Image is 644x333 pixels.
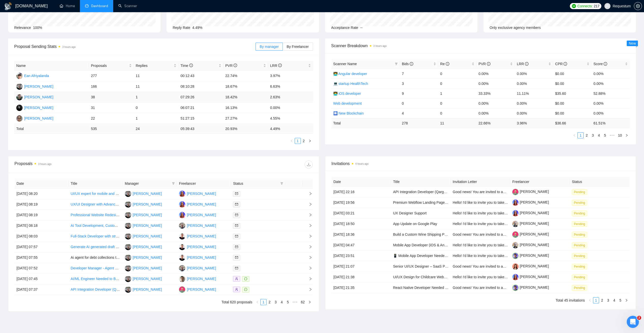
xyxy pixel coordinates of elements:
[71,224,165,228] a: AI Tool Development, Custom Chat GPTS for Lead Magnets
[133,212,162,218] div: [PERSON_NAME]
[308,139,311,142] span: right
[608,132,616,138] li: Next 5 Pages
[331,26,358,30] span: Acceptance Rate
[400,69,438,79] td: 7
[71,202,165,206] a: UX/UI Designer with Advanced Figma Skills (Ongoing Work)
[125,202,162,206] a: VL[PERSON_NAME]
[270,64,282,68] span: LRR
[360,26,362,30] span: --
[125,286,131,293] img: VL
[71,266,176,270] a: Developer Manager - Agent Bounty (AI-Powered Security Platform)
[189,64,193,67] span: info-circle
[512,232,549,236] a: [PERSON_NAME]
[590,132,596,138] li: 3
[179,286,185,293] img: DB
[333,91,361,96] a: 👨‍💻 iOS developer
[125,254,131,261] img: VL
[16,73,23,79] img: EA
[572,189,587,195] span: Pending
[125,265,131,271] img: VL
[134,81,178,92] td: 11
[179,276,185,282] img: VS
[572,200,589,205] a: Pending
[515,69,553,79] td: 0.00%
[604,62,607,66] span: info-circle
[572,254,589,258] a: Pending
[512,264,549,268] a: [PERSON_NAME]
[572,221,587,227] span: Pending
[134,61,178,71] th: Replies
[33,26,42,30] span: 100%
[308,301,311,304] span: right
[172,182,175,185] span: filter
[393,200,482,205] a: Premium Webflow Landing Page Design for Deal Soldier
[572,253,587,259] span: Pending
[187,287,216,292] div: [PERSON_NAME]
[395,62,398,65] span: filter
[623,297,630,303] li: Next Page
[331,43,630,49] span: Scanner Breakdown
[278,64,282,67] span: info-circle
[235,235,238,238] span: mail
[24,73,49,79] div: Ean Afriyalanda
[307,299,313,305] button: right
[16,116,53,120] a: IK[PERSON_NAME]
[125,245,162,249] a: VL[PERSON_NAME]
[446,62,449,66] span: info-circle
[178,71,223,81] td: 00:12:43
[16,73,49,78] a: EAEan Afriyalanda
[307,138,313,144] button: right
[572,274,587,280] span: Pending
[553,69,591,79] td: $0.00
[512,189,519,195] img: c1eXUdwHc_WaOcbpPFtMJupqop6zdMumv1o7qBBEoYRQ7Y2b-PMuosOa1Pnj0gGm9V
[616,133,623,138] a: 10
[187,212,216,218] div: [PERSON_NAME]
[625,299,628,302] span: right
[305,160,313,169] button: download
[573,134,576,137] span: left
[223,71,268,81] td: 22.74%
[179,254,185,261] img: AK
[24,94,53,100] div: [PERSON_NAME]
[179,191,216,195] a: IP[PERSON_NAME]
[512,253,549,257] a: [PERSON_NAME]
[572,232,589,236] a: Pending
[476,79,515,88] td: 0.00%
[133,223,162,228] div: [PERSON_NAME]
[591,79,630,88] td: 0.00%
[287,45,309,49] span: By Freelancer
[512,243,549,247] a: [PERSON_NAME]
[178,81,223,92] td: 08:10:28
[584,132,590,138] li: 2
[187,244,216,250] div: [PERSON_NAME]
[517,62,529,66] span: LRR
[16,95,53,99] a: AS[PERSON_NAME]
[487,62,490,66] span: info-circle
[599,298,605,303] a: 2
[512,221,519,227] img: c1CX0sMpPSPmItT_3JTUBGNBJRtr8K1-x_-NQrKhniKpWRSneU7vS7muc6DFkfA-qr
[179,245,216,249] a: AK[PERSON_NAME]
[89,81,134,92] td: 166
[596,132,602,138] li: 4
[179,234,216,238] a: AK[PERSON_NAME]
[134,71,178,81] td: 11
[512,285,519,291] img: c1qrm7vV4WvEeVS0e--M40JV3Z1lcNt3CycQ4ky34xw_WCwHbmw3i7BZVjR_wyEgGO
[625,134,628,137] span: right
[629,41,636,45] span: New
[393,211,426,215] a: UX Designer Support
[605,298,611,303] a: 3
[24,116,53,121] div: [PERSON_NAME]
[133,265,162,271] div: [PERSON_NAME]
[24,105,53,110] div: [PERSON_NAME]
[235,192,238,195] span: mail
[89,61,134,71] th: Proposals
[512,274,519,280] img: c1o0rOVReXCKi1bnQSsgHbaWbvfM_HSxWVsvTMtH2C50utd8VeU_52zlHuo4ie9fkT
[133,201,162,207] div: [PERSON_NAME]
[187,191,216,196] div: [PERSON_NAME]
[178,92,223,103] td: 07:29:26
[85,4,89,8] span: dashboard
[125,191,131,197] img: VL
[605,297,611,303] li: 3
[16,83,23,90] img: VL
[333,62,357,66] span: Scanner Name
